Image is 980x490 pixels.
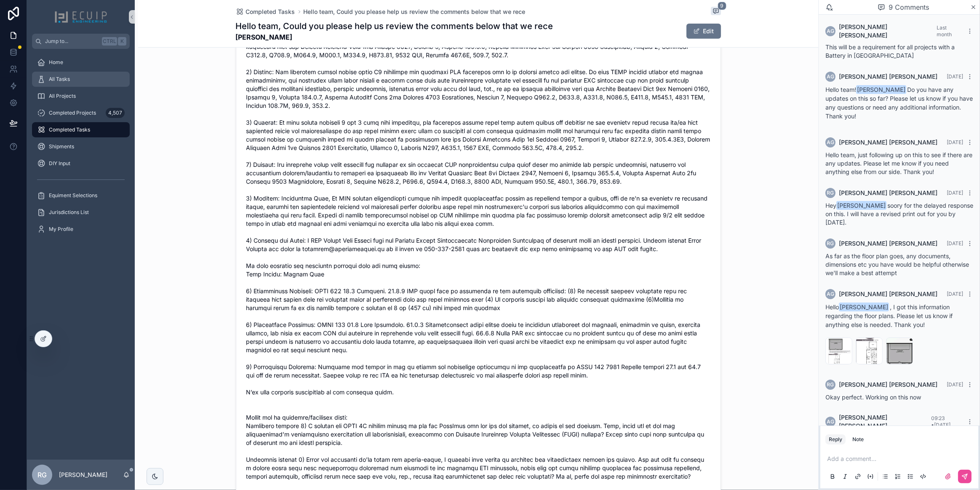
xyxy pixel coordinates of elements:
span: [PERSON_NAME] [PERSON_NAME] [839,413,931,430]
a: Hello team, Could you please help us review the comments below that we rece [304,8,526,16]
span: 9 Comments [889,2,929,12]
button: Reply [825,434,846,444]
a: DIY Input [32,156,130,171]
span: This will be a requirement for all projects with a Battery in [GEOGRAPHIC_DATA] [825,43,955,59]
h1: Hello team, Could you please help us review the comments below that we rece [236,20,553,32]
span: My Profile [49,226,73,233]
a: All Projects [32,88,130,104]
span: Shipments [49,143,74,150]
span: [PERSON_NAME] [PERSON_NAME] [839,23,937,40]
span: 9 [718,2,726,10]
span: [PERSON_NAME] [PERSON_NAME] [839,290,937,298]
span: [PERSON_NAME] [856,85,906,94]
div: Note [852,436,864,443]
a: Home [32,55,130,70]
span: Okay perfect. Working on this now [825,394,921,401]
span: Equiment Selections [49,192,97,199]
button: Jump to...CtrlK [32,34,130,49]
span: RG [827,190,834,196]
span: Jurisdictions List [49,209,89,216]
div: scrollable content [27,49,135,248]
span: K [119,38,126,45]
a: Completed Projects4,507 [32,105,130,120]
span: AG [827,291,834,297]
a: Jurisdictions List [32,205,130,220]
span: Last month [937,24,952,37]
span: Completed Tasks [49,126,90,133]
button: 9 [711,7,721,17]
span: [PERSON_NAME] [PERSON_NAME] [839,189,937,197]
span: [DATE] [947,190,963,196]
p: [PERSON_NAME] [59,471,107,479]
span: Completed Projects [49,110,96,116]
span: All Tasks [49,76,70,83]
span: [DATE] [947,139,963,145]
p: Hello , I got this information regarding the floor plans. Please let us know if anything else is ... [825,303,973,329]
span: Hey soory for the delayed response on this. I will have a revised print out for you by [DATE]. [825,202,973,226]
span: Home [49,59,63,66]
span: Hello team, just following up on this to see if there are any updates. Please let me know if you ... [825,151,972,175]
button: Note [849,434,867,444]
span: As far as the floor plan goes, any documents, dimensions etc you have would be helpful otherwise ... [825,252,969,276]
span: [PERSON_NAME] [PERSON_NAME] [839,138,937,147]
span: RG [827,240,834,247]
span: [DATE] [947,240,963,246]
a: Completed Tasks [32,122,130,137]
span: DIY Input [49,160,70,167]
span: 09:23 • [DATE] [931,415,951,428]
a: Shipments [32,139,130,154]
span: [DATE] [947,381,963,388]
span: Jump to... [45,38,99,45]
a: My Profile [32,222,130,237]
span: [PERSON_NAME] [836,201,887,210]
span: [PERSON_NAME] [PERSON_NAME] [839,239,937,248]
span: Completed Tasks [246,8,295,16]
a: All Tasks [32,72,130,87]
span: AG [827,418,834,425]
p: Hello team! Do you have any updates on this so far? Please let us know if you have any questions ... [825,85,973,120]
a: Equiment Selections [32,188,130,203]
span: RG [37,470,47,480]
img: App logo [54,10,107,24]
div: 4,507 [106,108,125,118]
span: [PERSON_NAME] [839,303,889,311]
span: [PERSON_NAME] [PERSON_NAME] [839,72,937,81]
a: Completed Tasks [236,8,295,16]
span: All Projects [49,93,76,99]
span: Ctrl [102,37,117,46]
span: [DATE] [947,73,963,80]
span: AG [827,139,834,146]
span: AG [827,73,834,80]
span: [PERSON_NAME] [PERSON_NAME] [839,380,937,389]
span: AG [827,28,834,35]
span: RG [827,381,834,388]
span: [DATE] [947,291,963,297]
button: Edit [686,24,721,39]
strong: [PERSON_NAME] [236,32,553,42]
